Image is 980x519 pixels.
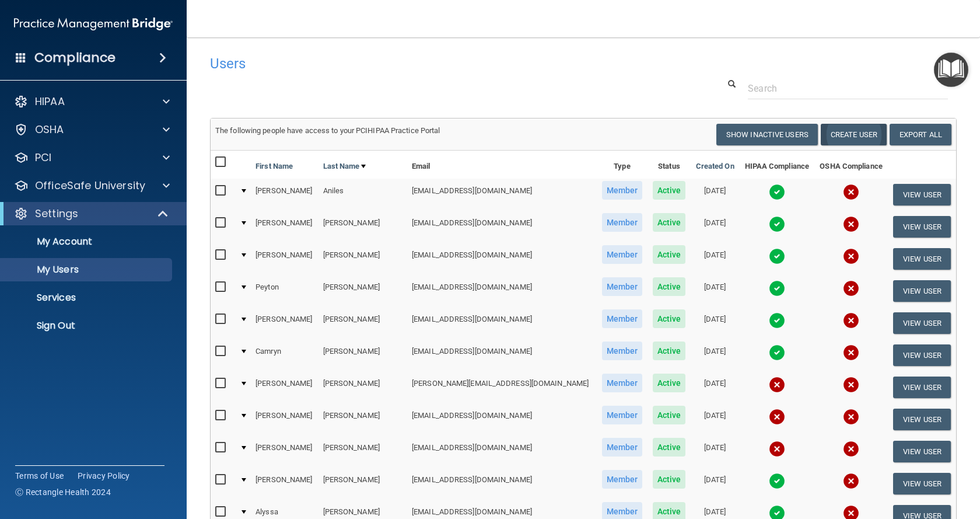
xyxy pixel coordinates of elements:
[215,126,440,135] span: The following people have access to your PCIHIPAA Practice Portal
[769,344,785,361] img: tick.e7d51cea.svg
[843,312,859,329] img: cross.ca9f0e7f.svg
[843,409,859,425] img: cross.ca9f0e7f.svg
[251,339,318,371] td: Camryn
[769,409,785,425] img: cross.ca9f0e7f.svg
[653,245,686,264] span: Active
[251,307,318,339] td: [PERSON_NAME]
[14,179,170,193] a: OfficeSafe University
[691,436,739,468] td: [DATE]
[843,344,859,361] img: cross.ca9f0e7f.svg
[893,409,951,430] button: View User
[35,95,65,109] p: HIPAA
[602,374,643,392] span: Member
[769,184,785,200] img: tick.e7d51cea.svg
[318,436,408,468] td: [PERSON_NAME]
[14,123,170,137] a: OSHA
[251,179,318,211] td: [PERSON_NAME]
[653,470,686,489] span: Active
[78,470,130,482] a: Privacy Policy
[843,184,859,200] img: cross.ca9f0e7f.svg
[318,275,408,307] td: [PERSON_NAME]
[691,468,739,500] td: [DATE]
[769,248,785,264] img: tick.e7d51cea.svg
[14,12,173,36] img: PMB logo
[407,211,597,243] td: [EMAIL_ADDRESS][DOMAIN_NAME]
[251,243,318,275] td: [PERSON_NAME]
[653,374,686,392] span: Active
[407,179,597,211] td: [EMAIL_ADDRESS][DOMAIN_NAME]
[602,309,643,328] span: Member
[8,236,167,248] p: My Account
[318,468,408,500] td: [PERSON_NAME]
[251,211,318,243] td: [PERSON_NAME]
[318,307,408,339] td: [PERSON_NAME]
[602,277,643,296] span: Member
[769,280,785,297] img: tick.e7d51cea.svg
[691,307,739,339] td: [DATE]
[602,213,643,232] span: Member
[769,216,785,232] img: tick.e7d51cea.svg
[602,438,643,457] span: Member
[893,473,951,494] button: View User
[769,441,785,457] img: cross.ca9f0e7f.svg
[14,95,170,109] a: HIPAA
[34,50,116,66] h4: Compliance
[653,213,686,232] span: Active
[251,371,318,403] td: [PERSON_NAME]
[893,312,951,334] button: View User
[691,339,739,371] td: [DATE]
[821,124,887,145] button: Create User
[407,151,597,179] th: Email
[407,243,597,275] td: [EMAIL_ADDRESS][DOMAIN_NAME]
[890,124,951,145] a: Export All
[843,280,859,297] img: cross.ca9f0e7f.svg
[35,179,145,193] p: OfficeSafe University
[407,468,597,500] td: [EMAIL_ADDRESS][DOMAIN_NAME]
[318,339,408,371] td: [PERSON_NAME]
[691,211,739,243] td: [DATE]
[251,468,318,500] td: [PERSON_NAME]
[893,280,951,302] button: View User
[602,245,643,264] span: Member
[691,403,739,436] td: [DATE]
[843,248,859,264] img: cross.ca9f0e7f.svg
[653,181,686,200] span: Active
[210,56,638,71] h4: Users
[15,470,64,482] a: Terms of Use
[318,211,408,243] td: [PERSON_NAME]
[8,264,167,276] p: My Users
[893,216,951,238] button: View User
[602,470,643,489] span: Member
[251,275,318,307] td: Peyton
[602,406,643,424] span: Member
[691,371,739,403] td: [DATE]
[8,320,167,332] p: Sign Out
[748,78,948,99] input: Search
[769,312,785,329] img: tick.e7d51cea.svg
[691,179,739,211] td: [DATE]
[35,123,64,137] p: OSHA
[934,53,968,87] button: Open Resource Center
[35,207,78,221] p: Settings
[407,371,597,403] td: [PERSON_NAME][EMAIL_ADDRESS][DOMAIN_NAME]
[597,151,647,179] th: Type
[739,151,814,179] th: HIPAA Compliance
[407,436,597,468] td: [EMAIL_ADDRESS][DOMAIN_NAME]
[893,377,951,398] button: View User
[893,184,951,205] button: View User
[407,307,597,339] td: [EMAIL_ADDRESS][DOMAIN_NAME]
[893,344,951,366] button: View User
[407,275,597,307] td: [EMAIL_ADDRESS][DOMAIN_NAME]
[407,403,597,436] td: [EMAIL_ADDRESS][DOMAIN_NAME]
[251,436,318,468] td: [PERSON_NAME]
[691,275,739,307] td: [DATE]
[602,342,643,360] span: Member
[893,248,951,270] button: View User
[653,406,686,424] span: Active
[318,243,408,275] td: [PERSON_NAME]
[647,151,691,179] th: Status
[814,151,888,179] th: OSHA Compliance
[653,342,686,360] span: Active
[251,403,318,436] td: [PERSON_NAME]
[843,216,859,232] img: cross.ca9f0e7f.svg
